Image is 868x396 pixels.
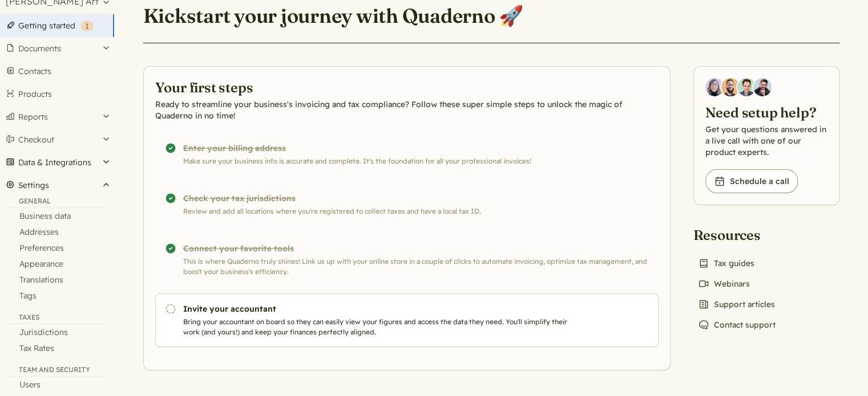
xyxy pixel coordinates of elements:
p: Bring your accountant on board so they can easily view your figures and access the data they need... [183,317,572,337]
span: 1 [86,22,89,30]
div: General [5,197,110,208]
h2: Resources [693,226,780,244]
div: Team and security [5,365,110,377]
p: Get your questions answered in a live call with one of our product experts. [705,124,827,158]
a: Contact support [693,317,780,333]
h2: Need setup help? [705,103,827,121]
p: Ready to streamline your business's invoicing and tax compliance? Follow these super simple steps... [155,99,659,121]
img: Jairo Fumero, Account Executive at Quaderno [721,78,740,96]
a: Webinars [693,276,754,292]
a: Invite your accountant Bring your accountant on board so they can easily view your figures and ac... [155,293,659,347]
a: Support articles [693,296,780,312]
a: Tax guides [693,255,759,271]
div: Taxes [5,313,110,324]
a: Schedule a call [705,169,798,193]
h2: Your first steps [155,78,659,96]
h1: Kickstart your journey with Quaderno 🚀 [143,3,524,28]
img: Ivo Oltmans, Business Developer at Quaderno [737,78,756,96]
h3: Invite your accountant [183,303,572,315]
img: Javier Rubio, DevRel at Quaderno [753,78,772,96]
img: Diana Carrasco, Account Executive at Quaderno [705,78,724,96]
